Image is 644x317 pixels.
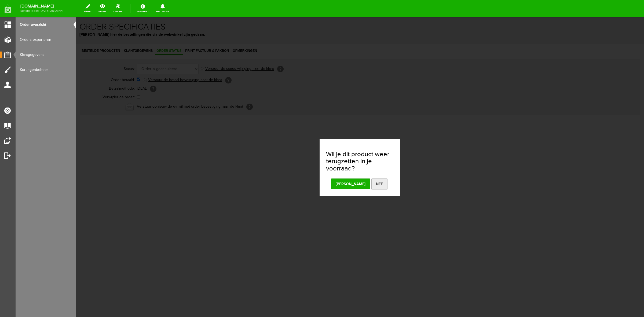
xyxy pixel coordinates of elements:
[153,3,173,14] a: Meldingen
[133,3,152,14] a: Assistent
[296,161,312,172] button: Nee
[255,161,294,172] button: [PERSON_NAME]
[20,9,63,12] span: laatste login: [DATE] 20:07:44
[95,3,109,14] a: bekijk
[20,5,63,8] strong: [DOMAIN_NAME]
[20,62,71,77] a: Kortingenbeheer
[250,134,318,155] h3: Wil je dit product weer terugzetten in je voorraad?
[110,3,126,14] a: online
[20,32,71,47] a: Orders exporteren
[81,3,94,14] a: wijzig
[20,17,71,32] a: Order overzicht
[20,47,71,62] a: Klantgegevens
